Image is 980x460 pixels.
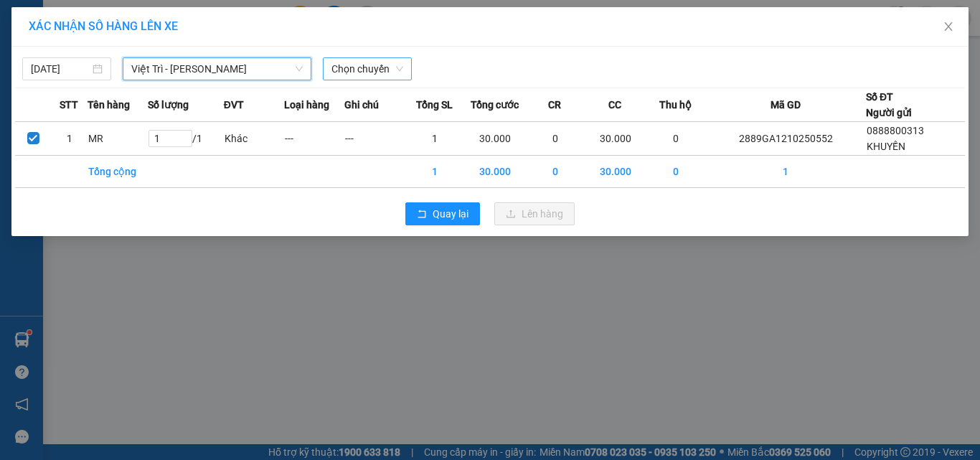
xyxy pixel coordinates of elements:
span: rollback [417,209,427,220]
span: ĐVT [224,97,244,113]
td: Tổng cộng [88,156,148,188]
button: uploadLên hàng [494,202,575,225]
td: 30.000 [585,156,646,188]
td: / 1 [148,122,224,156]
span: XÁC NHẬN SỐ HÀNG LÊN XE [29,19,178,33]
button: Close [928,7,969,47]
input: 12/10/2025 [31,61,90,77]
td: --- [344,122,405,156]
button: rollbackQuay lại [405,202,480,225]
span: Chọn chuyến [331,58,403,80]
td: 1 [405,156,465,188]
li: Số nhà [STREET_ADDRESS][PERSON_NAME] [134,60,600,78]
td: 30.000 [585,122,646,156]
div: Số ĐT Người gửi [866,89,912,121]
b: Công ty TNHH Trọng Hiếu Phú Thọ - Nam Cường Limousine [174,17,560,56]
span: KHUYẾN [867,141,905,152]
span: Việt Trì - Mạc Thái Tổ [131,58,303,80]
td: 30.000 [465,122,525,156]
td: 0 [646,122,706,156]
span: Mã GD [771,97,801,113]
span: Quay lại [433,206,468,222]
span: 0888800313 [867,125,924,136]
td: MR [88,122,148,156]
span: STT [60,97,78,113]
span: CC [608,97,621,113]
span: down [295,65,303,73]
td: 0 [525,156,585,188]
td: 1 [51,122,87,156]
span: Thu hộ [659,97,692,113]
span: Tổng cước [471,97,519,113]
td: 0 [525,122,585,156]
td: --- [284,122,344,156]
span: CR [548,97,561,113]
span: Tên hàng [88,97,130,113]
td: 30.000 [465,156,525,188]
span: Tổng SL [416,97,453,113]
span: Loại hàng [284,97,329,113]
li: Hotline: 1900400028 [134,78,600,96]
td: 1 [706,156,866,188]
td: 0 [646,156,706,188]
td: Khác [224,122,284,156]
td: 1 [405,122,465,156]
span: Số lượng [148,97,189,113]
span: close [943,21,954,32]
span: Ghi chú [344,97,379,113]
td: 2889GA1210250552 [706,122,866,156]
